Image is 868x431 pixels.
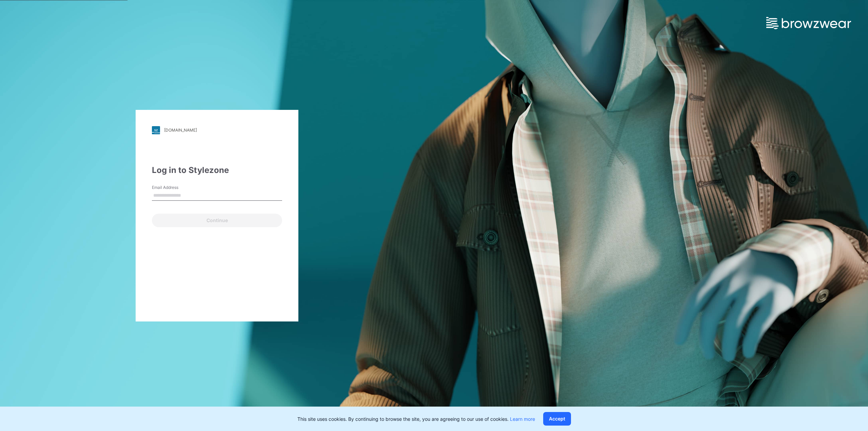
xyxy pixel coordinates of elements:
p: This site uses cookies. By continuing to browse the site, you are agreeing to our use of cookies. [297,415,535,423]
label: Email Address [152,184,199,191]
div: [DOMAIN_NAME] [164,128,197,133]
button: Accept [543,412,571,426]
a: Learn more [510,416,535,422]
div: Log in to Stylezone [152,164,282,176]
img: browzwear-logo.e42bd6dac1945053ebaf764b6aa21510.svg [766,17,851,29]
a: [DOMAIN_NAME] [152,126,282,134]
img: stylezone-logo.562084cfcfab977791bfbf7441f1a819.svg [152,126,160,134]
